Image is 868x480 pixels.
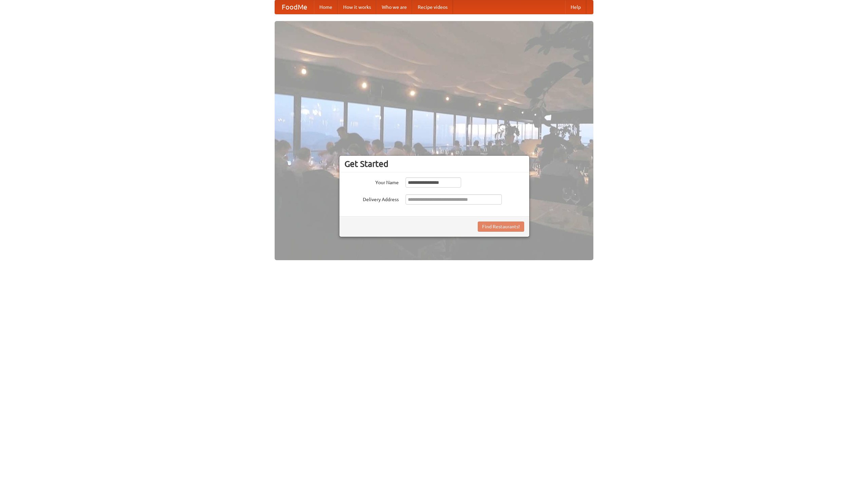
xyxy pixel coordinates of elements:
button: Find Restaurants! [478,222,524,232]
a: Home [314,0,338,14]
label: Delivery Address [344,194,399,203]
a: FoodMe [275,0,314,14]
a: Help [565,0,586,14]
a: Who we are [376,0,412,14]
a: Recipe videos [412,0,453,14]
a: How it works [338,0,376,14]
label: Your Name [344,177,399,186]
h3: Get Started [344,159,524,169]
